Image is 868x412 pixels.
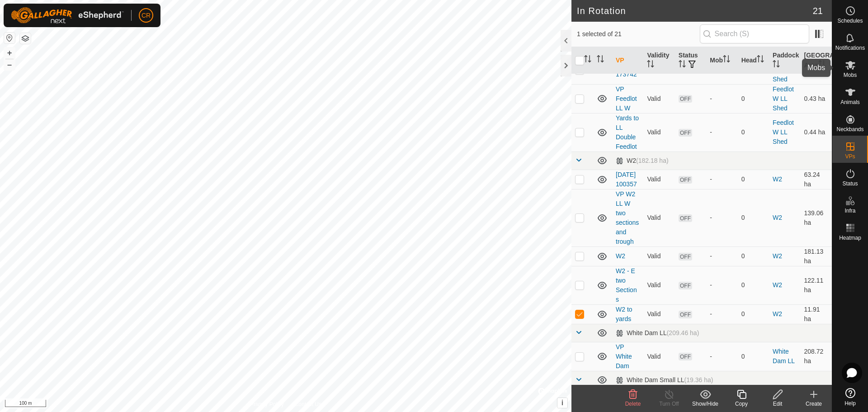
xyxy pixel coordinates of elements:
[616,329,699,337] div: White Dam LL
[679,311,692,318] span: OFF
[842,181,858,186] span: Status
[710,94,734,104] div: -
[813,4,823,18] span: 21
[643,304,675,324] td: Valid
[679,282,692,289] span: OFF
[723,57,730,64] p-sorticon: Activate to sort
[557,398,567,408] button: i
[647,62,654,69] p-sorticon: Activate to sort
[773,62,780,69] p-sorticon: Activate to sort
[667,329,699,336] span: (209.46 ha)
[20,33,31,44] button: Map Layers
[11,7,124,24] img: Gallagher Logo
[577,29,700,39] span: 1 selected of 21
[839,235,861,241] span: Heatmap
[738,113,769,152] td: 0
[643,113,675,152] td: Valid
[769,47,800,74] th: Paddock
[577,5,813,16] h2: In Rotation
[710,251,734,261] div: -
[801,84,832,113] td: 0.43 ha
[616,306,632,322] a: W2 to yards
[643,189,675,246] td: Valid
[773,310,782,317] a: W2
[738,84,769,113] td: 0
[616,85,637,112] a: VP Feedlot LL W
[845,154,855,159] span: VPs
[710,213,734,223] div: -
[616,190,639,245] a: VP W2 LL W two sections and trough
[773,348,795,365] a: White Dam LL
[738,342,769,371] td: 0
[636,157,669,164] span: (182.18 ha)
[710,128,734,137] div: -
[710,175,734,184] div: -
[832,384,868,410] a: Help
[757,57,764,64] p-sorticon: Activate to sort
[801,170,832,189] td: 63.24 ha
[250,400,284,408] a: Privacy Policy
[801,304,832,324] td: 11.91 ha
[738,304,769,324] td: 0
[818,62,826,69] p-sorticon: Activate to sort
[675,47,706,74] th: Status
[844,208,855,213] span: Infra
[616,114,639,150] a: Yards to LL Double Feedlot
[710,280,734,290] div: -
[796,400,832,408] div: Create
[773,85,794,112] a: Feedlot W LL Shed
[612,47,643,74] th: VP
[738,189,769,246] td: 0
[643,84,675,113] td: Valid
[835,45,865,51] span: Notifications
[643,246,675,266] td: Valid
[738,47,769,74] th: Head
[684,376,713,384] span: (19.36 ha)
[616,267,637,303] a: W2 - E two Sections
[142,11,151,20] span: CR
[616,171,637,188] a: [DATE] 100357
[773,214,782,221] a: W2
[679,95,692,103] span: OFF
[616,376,713,384] div: White Dam Small LL
[561,399,563,407] span: i
[738,246,769,266] td: 0
[4,59,15,70] button: –
[773,281,782,289] a: W2
[4,47,15,58] button: +
[616,157,669,165] div: W2
[4,33,15,43] button: Reset Map
[651,400,687,408] div: Turn Off
[679,214,692,222] span: OFF
[801,113,832,152] td: 0.44 ha
[801,342,832,371] td: 208.72 ha
[584,57,591,64] p-sorticon: Activate to sort
[773,252,782,260] a: W2
[643,170,675,189] td: Valid
[837,18,863,24] span: Schedules
[836,127,863,132] span: Neckbands
[840,99,860,105] span: Animals
[723,400,759,408] div: Copy
[710,352,734,361] div: -
[773,175,782,183] a: W2
[710,309,734,319] div: -
[679,129,692,137] span: OFF
[616,343,632,369] a: VP White Dam
[738,170,769,189] td: 0
[844,401,856,406] span: Help
[679,253,692,260] span: OFF
[844,72,857,78] span: Mobs
[643,342,675,371] td: Valid
[687,400,723,408] div: Show/Hide
[643,47,675,74] th: Validity
[801,47,832,74] th: [GEOGRAPHIC_DATA] Area
[643,266,675,304] td: Valid
[295,400,321,408] a: Contact Us
[759,400,796,408] div: Edit
[625,401,641,407] span: Delete
[801,246,832,266] td: 181.13 ha
[679,176,692,184] span: OFF
[801,189,832,246] td: 139.06 ha
[616,252,625,260] a: W2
